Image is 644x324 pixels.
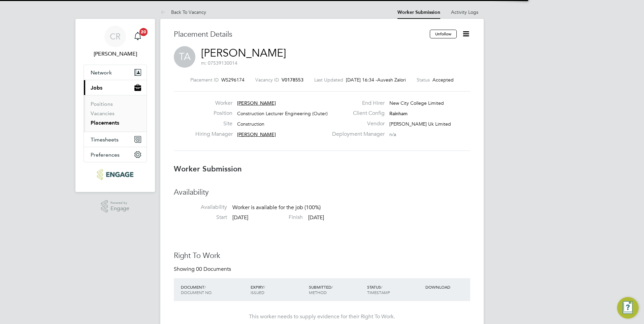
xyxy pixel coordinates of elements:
label: Worker [195,100,232,107]
div: DOWNLOAD [424,281,470,293]
span: Accepted [432,77,454,83]
span: Engage [110,206,129,212]
span: / [331,284,333,290]
label: Finish [250,214,303,221]
button: Engage Resource Center [617,297,639,319]
h3: Right To Work [174,251,470,261]
span: TA [174,46,195,68]
span: Construction [237,121,264,127]
label: Last Updated [314,77,343,83]
div: EXPIRY [249,281,307,298]
span: Network [91,69,112,76]
span: TIMESTAMP [367,290,390,295]
a: 20 [131,26,144,47]
span: m: 07539130014 [201,60,237,66]
label: Position [195,110,232,117]
span: / [204,284,206,290]
h3: Availability [174,188,470,197]
span: METHOD [309,290,327,295]
label: Start [174,214,227,221]
button: Network [84,65,147,80]
label: Status [417,77,430,83]
label: Placement ID [190,77,219,83]
span: Christopher Roper [84,50,147,58]
div: SUBMITTED [307,281,365,298]
span: 20 [139,28,148,36]
a: Worker Submission [397,9,440,15]
label: Availability [174,204,227,211]
span: Timesheets [91,136,119,143]
a: Back To Vacancy [160,9,206,15]
span: WS296174 [221,77,245,83]
img: ncclondon-logo-retina.png [97,169,133,180]
a: Positions [91,101,113,107]
span: Worker is available for the job (100%) [232,204,321,211]
a: Vacancies [91,110,115,117]
span: [DATE] [308,214,324,221]
label: Vendor [328,120,385,127]
span: Jobs [91,85,102,91]
label: Site [195,120,232,127]
a: [PERSON_NAME] [201,46,286,60]
span: Powered by [110,200,129,206]
span: n/a [389,131,396,137]
span: CR [110,32,121,41]
span: [DATE] 16:34 - [346,77,377,83]
div: This worker needs to supply evidence for their Right To Work. [181,313,463,320]
button: Preferences [84,147,147,162]
span: DOCUMENT NO. [181,290,213,295]
span: / [381,284,382,290]
span: Preferences [91,152,120,158]
button: Timesheets [84,132,147,147]
h3: Placement Details [174,30,425,39]
nav: Main navigation [75,19,155,192]
a: Powered byEngage [101,200,130,213]
div: DOCUMENT [179,281,249,298]
label: End Hirer [328,100,385,107]
label: Hiring Manager [195,131,232,138]
button: Unfollow [430,30,457,38]
a: Placements [91,120,119,126]
span: Auvesh Zalori [377,77,406,83]
a: Go to home page [84,169,147,180]
span: ISSUED [251,290,264,295]
label: Client Config [328,110,385,117]
button: Jobs [84,80,147,95]
span: New City College Limited [389,100,444,106]
span: [PERSON_NAME] [237,100,276,106]
b: Worker Submission [174,164,242,173]
label: Deployment Manager [328,131,385,138]
a: Activity Logs [451,9,478,15]
div: Showing [174,266,232,273]
div: Jobs [84,95,147,132]
span: 00 Documents [196,266,231,272]
span: [PERSON_NAME] Uk Limited [389,121,451,127]
span: V0178553 [282,77,303,83]
span: [DATE] [232,214,248,221]
label: Vacancy ID [255,77,279,83]
span: Rainham [389,110,408,117]
a: CR[PERSON_NAME] [84,26,147,58]
span: Construction Lecturer Engineering (Outer) [237,110,328,117]
span: [PERSON_NAME] [237,131,276,137]
div: STATUS [365,281,424,298]
span: / [264,284,265,290]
